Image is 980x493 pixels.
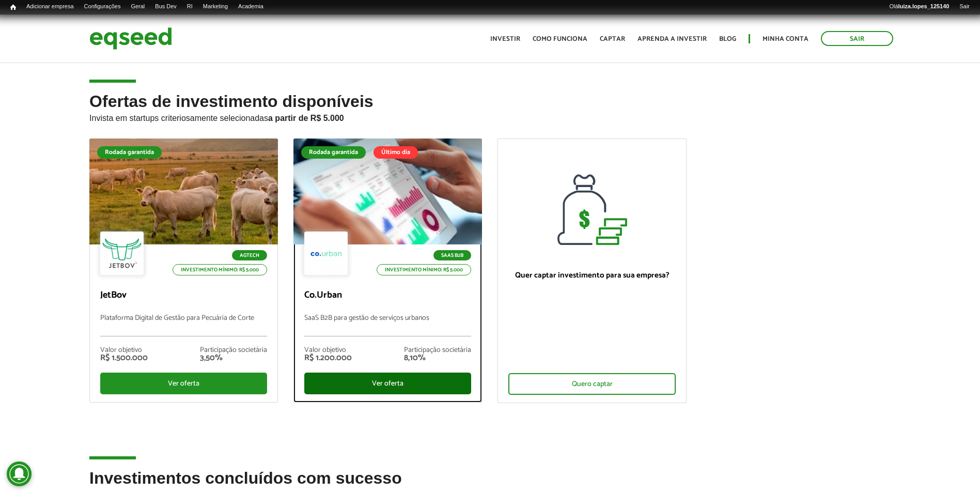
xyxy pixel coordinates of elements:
[508,271,675,280] p: Quer captar investimento para sua empresa?
[100,347,148,354] div: Valor objetivo
[79,3,126,11] a: Configurações
[304,347,352,354] div: Valor objetivo
[5,3,21,12] a: Início
[200,354,267,362] div: 3,50%
[150,3,182,11] a: Bus Dev
[232,250,267,260] p: Agtech
[126,3,150,11] a: Geral
[293,138,482,403] a: Rodada garantida Último dia SaaS B2B Investimento mínimo: R$ 5.000 Co.Urban SaaS B2B para gestão ...
[508,373,675,395] div: Quero captar
[304,354,352,362] div: R$ 1.200.000
[433,250,471,260] p: SaaS B2B
[404,354,471,362] div: 8,10%
[89,93,891,138] h2: Ofertas de investimento disponíveis
[533,36,587,42] a: Como funciona
[233,3,269,11] a: Academia
[89,25,172,52] img: EqSeed
[198,3,233,11] a: Marketing
[173,264,267,275] p: Investimento mínimo: R$ 5.000
[10,4,16,11] span: Início
[374,146,418,159] div: Último dia
[100,314,267,336] p: Plataforma Digital de Gestão para Pecuária de Corte
[304,373,471,394] div: Ver oferta
[21,3,79,11] a: Adicionar empresa
[100,290,267,301] p: JetBov
[884,3,954,11] a: Oláluiza.lopes_125140
[200,347,267,354] div: Participação societária
[497,138,686,403] a: Quer captar investimento para sua empresa? Quero captar
[97,146,162,159] div: Rodada garantida
[821,31,893,46] a: Sair
[100,354,148,362] div: R$ 1.500.000
[89,111,891,123] p: Invista em startups criteriosamente selecionadas
[304,314,471,336] p: SaaS B2B para gestão de serviços urbanos
[637,36,707,42] a: Aprenda a investir
[301,146,366,159] div: Rodada garantida
[377,264,471,275] p: Investimento mínimo: R$ 5.000
[182,3,198,11] a: RI
[898,3,950,9] strong: luiza.lopes_125140
[89,138,278,403] a: Rodada garantida Agtech Investimento mínimo: R$ 5.000 JetBov Plataforma Digital de Gestão para Pe...
[304,290,471,301] p: Co.Urban
[100,373,267,394] div: Ver oferta
[404,347,471,354] div: Participação societária
[954,3,975,11] a: Sair
[600,36,625,42] a: Captar
[719,36,736,42] a: Blog
[763,36,808,42] a: Minha conta
[490,36,520,42] a: Investir
[268,114,344,122] strong: a partir de R$ 5.000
